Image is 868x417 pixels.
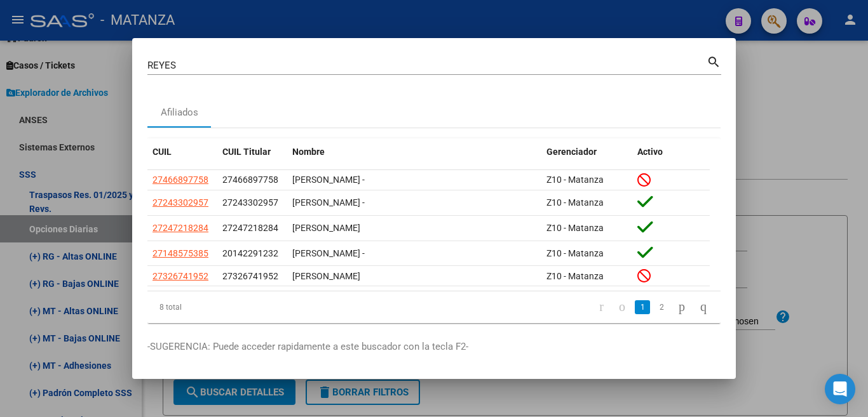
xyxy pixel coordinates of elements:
span: 27148575385 [153,248,208,258]
li: page 2 [652,296,671,318]
p: -SUGERENCIA: Puede acceder rapidamente a este buscador con la tecla F2- [147,340,721,354]
span: 27326741952 [222,271,278,281]
span: 27243302957 [153,197,208,208]
a: go to previous page [613,300,631,314]
div: 8 total [147,291,260,323]
span: 27466897758 [222,175,278,185]
a: go to next page [673,300,691,314]
span: CUIL Titular [222,147,271,157]
div: [PERSON_NAME] - [292,195,536,210]
datatable-header-cell: Activo [632,138,710,166]
datatable-header-cell: CUIL [147,138,217,166]
mat-icon: search [707,53,721,69]
span: 20142291232 [222,248,278,258]
span: Activo [637,147,663,157]
span: Z10 - Matanza [546,271,604,281]
span: 27247218284 [153,223,208,233]
div: [PERSON_NAME] [292,221,536,235]
div: [PERSON_NAME] - [292,246,536,261]
div: Open Intercom Messenger [825,374,855,404]
a: go to first page [593,300,609,314]
span: Nombre [292,147,325,157]
a: 1 [635,300,650,314]
span: 27243302957 [222,197,278,208]
li: page 1 [633,296,652,318]
span: 27247218284 [222,223,278,233]
div: [PERSON_NAME] - [292,173,536,187]
span: 27466897758 [153,175,208,185]
div: [PERSON_NAME] [292,269,536,284]
span: 27326741952 [153,271,208,281]
span: Z10 - Matanza [546,197,604,208]
a: 2 [654,300,669,314]
datatable-header-cell: CUIL Titular [217,138,287,166]
a: go to last page [695,300,712,314]
span: Z10 - Matanza [546,223,604,233]
datatable-header-cell: Nombre [287,138,541,166]
span: Gerenciador [546,147,597,157]
span: Z10 - Matanza [546,248,604,258]
span: CUIL [153,147,172,157]
span: Z10 - Matanza [546,175,604,185]
datatable-header-cell: Gerenciador [541,138,632,166]
div: Afiliados [161,105,198,120]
